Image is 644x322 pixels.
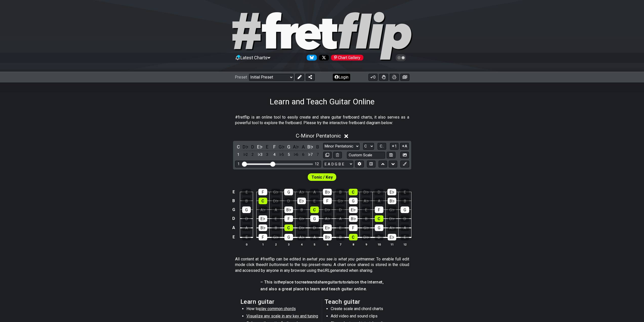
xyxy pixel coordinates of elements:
div: G♭ [388,206,396,213]
th: 0 [240,242,253,247]
span: play common chords [259,306,296,311]
div: D♭ [362,189,370,195]
div: D♭ [388,215,396,222]
a: #fretflip at Pinterest [329,55,363,61]
div: toggle pitch class [278,143,285,150]
h1: Learn and Teach Guitar Online [269,97,375,106]
div: Visible fret range [235,161,321,167]
button: First click edit preset to enable marker editing [400,161,409,167]
div: toggle pitch class [242,143,249,150]
div: A♭ [362,198,370,204]
div: C [375,215,383,222]
p: #fretflip is an online tool to easily create and share guitar fretboard charts, it also serves as... [235,115,409,126]
span: Visualize any scale in any key and tuning [246,314,318,318]
td: E [231,232,237,242]
span: Preset [235,75,247,80]
div: toggle scale degree [264,151,271,158]
div: toggle scale degree [250,151,256,158]
div: toggle scale degree [242,151,249,158]
div: G [284,189,293,195]
span: Latest Charts [240,55,267,60]
div: D [336,206,345,213]
h2: Learn guitar [240,299,320,305]
div: B♭ [349,215,358,222]
th: 3 [282,242,295,247]
div: toggle scale degree [285,151,292,158]
button: Edit Tuning [355,161,364,167]
div: B♭ [323,189,332,195]
div: A [375,198,383,204]
div: A♭ [323,215,332,222]
div: A [336,215,345,222]
div: toggle pitch class [314,143,321,150]
td: A [231,223,237,233]
div: toggle scale degree [307,151,314,158]
div: A [310,189,319,195]
div: E♭ [387,189,396,195]
th: 2 [269,242,282,247]
em: what you see is what you get [309,257,362,261]
div: D [310,224,319,231]
div: B [242,198,251,204]
button: 1 [390,143,399,150]
span: C.. [380,144,384,148]
div: E [242,234,251,240]
div: F [323,198,332,204]
em: the [277,280,283,285]
button: Store user defined scale [387,152,395,159]
div: G♭ [336,198,345,204]
div: G♭ [297,215,306,222]
button: Create Image [400,152,409,159]
th: 8 [347,242,360,247]
em: share [317,280,327,285]
div: F [284,215,293,222]
div: A♭ [259,206,267,213]
div: toggle scale degree [278,151,285,158]
th: 1 [256,242,269,247]
th: 10 [372,242,385,247]
div: A♭ [297,189,306,195]
div: toggle scale degree [314,151,321,158]
div: toggle pitch class [293,143,299,150]
div: B [336,189,345,195]
div: toggle pitch class [307,143,314,150]
th: 4 [295,242,308,247]
div: F [258,189,267,195]
div: toggle pitch class [285,143,292,150]
div: toggle pitch class [250,143,256,150]
div: toggle pitch class [300,143,306,150]
div: B♭ [388,198,396,204]
div: F [375,206,383,213]
button: Edit Preset [295,74,304,81]
div: D [375,189,383,195]
div: B♭ [284,206,293,213]
em: edit button [261,262,281,267]
h4: and also a great place to learn and teach guitar online. [260,286,384,292]
div: D♭ [323,206,332,213]
div: G [401,206,409,213]
span: C - Minor Pentatonic [296,133,341,139]
div: toggle pitch class [257,143,263,150]
button: 0 [368,74,378,81]
div: G [242,206,251,213]
div: E [242,189,251,195]
div: F [259,234,267,240]
div: A [310,234,319,240]
button: C.. [378,143,386,150]
div: toggle scale degree [235,151,242,158]
div: G [349,198,358,204]
a: Follow #fretflip at Bluesky [305,55,317,61]
em: create [299,280,310,285]
div: G♭ [271,189,280,195]
div: toggle scale degree [271,151,278,158]
div: C [259,198,267,204]
button: Delete [333,152,342,159]
div: D♭ [297,224,306,231]
div: A [401,224,409,231]
button: Print [390,74,399,81]
div: B [272,224,280,231]
p: All content at #fretflip can be edited in a manner. To enable full edit mode click the next to th... [235,256,409,273]
div: E♭ [259,215,267,222]
div: E♭ [297,198,306,204]
div: toggle pitch class [271,143,278,150]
